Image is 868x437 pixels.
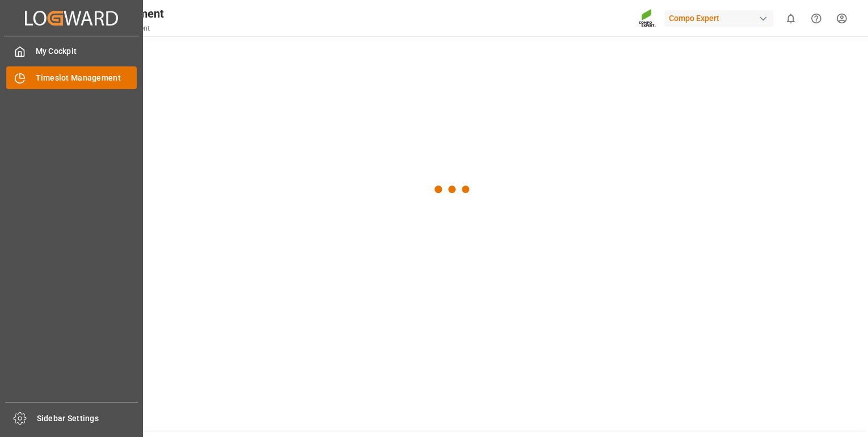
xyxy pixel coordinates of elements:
[6,66,137,89] a: Timeslot Management
[778,6,803,31] button: show 0 new notifications
[803,6,829,31] button: Help Center
[638,9,656,28] img: Screenshot%202023-09-29%20at%2010.02.21.png_1712312052.png
[37,413,138,425] span: Sidebar Settings
[6,40,137,62] a: My Cockpit
[36,45,137,57] span: My Cockpit
[36,72,137,84] span: Timeslot Management
[664,10,773,27] div: Compo Expert
[664,7,778,29] button: Compo Expert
